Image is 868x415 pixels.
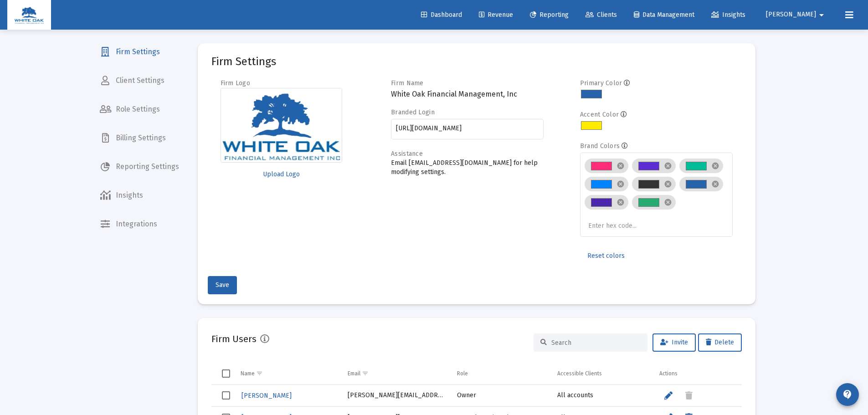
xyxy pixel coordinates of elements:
[221,165,343,184] button: Upload Logo
[92,98,186,120] a: Role Settings
[222,369,230,378] div: Select all
[234,363,341,384] td: Column Name
[391,159,544,177] p: Email [EMAIL_ADDRESS][DOMAIN_NAME] for help modifying settings.
[616,198,625,206] mat-icon: cancel
[580,79,622,87] label: Primary Color
[256,370,263,377] span: Show filter options for column 'Name'
[616,180,625,188] mat-icon: cancel
[664,162,672,170] mat-icon: cancel
[766,11,816,19] span: [PERSON_NAME]
[92,184,186,206] a: Insights
[457,370,468,377] div: Role
[362,370,369,377] span: Show filter options for column 'Email'
[616,162,625,170] mat-icon: cancel
[211,332,257,346] h2: Firm Users
[472,6,520,24] a: Revenue
[92,156,186,178] a: Reporting Settings
[391,108,435,116] label: Branded Login
[4,7,517,22] em: Please carefully compare this report against the actual account statement delivered from Fidelity...
[580,142,620,150] label: Brand Colors
[221,79,251,87] label: Firm Logo
[523,6,576,24] a: Reporting
[341,385,451,407] td: [PERSON_NAME][EMAIL_ADDRESS][DOMAIN_NAME]
[221,88,343,163] img: Firm logo
[348,370,360,377] div: Email
[664,198,672,206] mat-icon: cancel
[211,57,276,66] mat-card-title: Firm Settings
[816,6,827,24] mat-icon: arrow_drop_down
[391,88,544,101] h3: White Oak Financial Management, Inc
[241,392,292,400] span: [PERSON_NAME]
[586,11,617,19] span: Clients
[704,6,753,24] a: Insights
[652,333,696,352] button: Invite
[660,338,688,346] span: Invite
[208,276,237,294] button: Save
[451,363,551,384] td: Column Role
[479,11,513,19] span: Revenue
[341,363,451,384] td: Column Email
[241,389,293,402] a: [PERSON_NAME]
[92,70,186,92] a: Client Settings
[551,339,641,347] input: Search
[698,333,742,352] button: Delete
[664,180,672,188] mat-icon: cancel
[557,370,602,377] div: Accessible Clients
[585,157,728,231] mat-chip-list: Brand colors
[587,252,625,260] span: Reset colors
[627,6,702,24] a: Data Management
[557,391,593,399] span: All accounts
[421,11,462,19] span: Dashboard
[14,6,44,24] img: Dashboard
[588,222,657,230] input: Enter hex code...
[711,11,745,19] span: Insights
[391,150,423,158] label: Assistance
[222,391,230,400] div: Select row
[457,391,476,399] span: Owner
[263,170,300,178] span: Upload Logo
[580,247,632,265] button: Reset colors
[578,6,624,24] a: Clients
[711,180,719,188] mat-icon: cancel
[92,213,186,235] a: Integrations
[391,79,424,87] label: Firm Name
[92,41,186,63] a: Firm Settings
[842,389,853,400] mat-icon: contact_support
[92,127,186,149] a: Billing Settings
[580,111,619,118] label: Accent Color
[414,6,469,24] a: Dashboard
[659,370,678,377] div: Actions
[216,281,229,289] span: Save
[711,162,719,170] mat-icon: cancel
[241,370,255,377] div: Name
[634,11,694,19] span: Data Management
[530,11,569,19] span: Reporting
[551,363,653,384] td: Column Accessible Clients
[755,5,838,24] button: [PERSON_NAME]
[653,363,742,384] td: Column Actions
[706,338,734,346] span: Delete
